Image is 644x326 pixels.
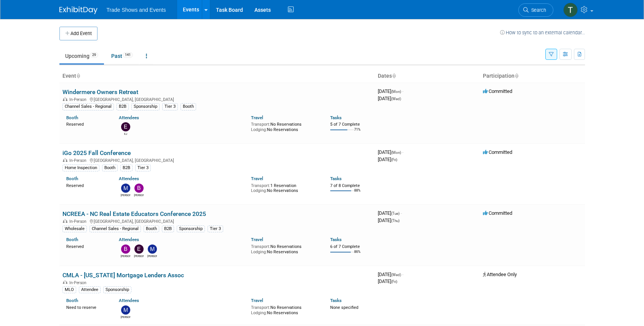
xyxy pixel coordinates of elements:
div: Home Inspection [62,165,99,171]
span: [DATE] [378,217,400,223]
th: Participation [480,70,585,83]
a: How to sync to an external calendar... [500,30,585,35]
span: (Wed) [391,273,401,277]
span: (Fri) [391,158,397,162]
a: Travel [251,176,263,181]
div: Sponsorship [177,225,205,232]
span: Attendee Only [483,272,517,277]
div: B2B [162,225,174,232]
a: iGo 2025 Fall Conference [62,149,131,157]
img: Erin Shepard [134,244,144,254]
a: Tasks [330,237,342,242]
a: Travel [251,298,263,303]
a: Tasks [330,176,342,181]
img: In-Person Event [63,219,67,223]
div: B2B [120,165,133,171]
a: Travel [251,237,263,242]
img: EJ Igama [121,122,130,131]
span: Lodging: [251,188,267,193]
span: [DATE] [378,278,397,284]
span: - [401,210,402,216]
div: Booth [102,165,118,171]
a: Windermere Owners Retreat [62,88,138,96]
div: Mike Schalk [147,254,157,258]
span: - [402,88,403,94]
span: In-Person [69,280,89,285]
div: Need to reserve [66,304,108,310]
span: Search [529,7,546,13]
div: Reserved [66,120,108,127]
a: NCREEA - NC Real Estate Educators Conference 2025 [62,210,206,217]
a: Sort by Start Date [392,73,396,79]
a: Booth [66,176,78,181]
div: No Reservations No Reservations [251,120,319,132]
img: Barbara Wilkinson [121,244,130,254]
span: [DATE] [378,272,403,277]
th: Event [59,70,375,83]
a: Booth [66,237,78,242]
div: B2B [117,103,129,110]
div: No Reservations No Reservations [251,243,319,254]
img: Tiff Wagner [563,3,578,17]
a: Travel [251,115,263,120]
span: Transport: [251,244,270,249]
img: In-Person Event [63,97,67,101]
span: [DATE] [378,210,402,216]
a: Tasks [330,298,342,303]
img: ExhibitDay [59,6,97,14]
div: Channel Sales - Regional [89,225,141,232]
span: Transport: [251,305,270,310]
img: Michael Cardillo [121,184,130,193]
span: Lodging: [251,249,267,254]
div: 6 of 7 Complete [330,244,372,249]
img: In-Person Event [63,158,67,162]
span: - [402,272,403,277]
span: - [402,149,403,155]
div: Attendee [79,286,101,293]
a: Attendees [119,237,139,242]
span: Committed [483,149,512,155]
a: Booth [66,298,78,303]
div: Tier 3 [135,165,151,171]
span: Transport: [251,183,270,188]
div: [GEOGRAPHIC_DATA], [GEOGRAPHIC_DATA] [62,157,372,163]
span: Committed [483,88,512,94]
span: (Mon) [391,150,401,155]
a: Past141 [105,49,139,63]
div: Bobby DeSpain [134,193,144,197]
div: MLO [62,286,76,293]
div: [GEOGRAPHIC_DATA], [GEOGRAPHIC_DATA] [62,218,372,224]
button: Add Event [59,27,97,40]
div: Sponsorship [103,286,131,293]
div: Tier 3 [208,225,223,232]
span: 141 [123,52,133,58]
span: (Wed) [391,97,401,101]
div: No Reservations No Reservations [251,304,319,315]
div: Channel Sales - Regional [62,103,114,110]
span: [DATE] [378,88,403,94]
span: Trade Shows and Events [107,7,166,13]
div: 7 of 8 Complete [330,183,372,189]
div: Wholesale [62,225,87,232]
span: (Thu) [391,219,400,223]
div: [GEOGRAPHIC_DATA], [GEOGRAPHIC_DATA] [62,96,372,102]
a: Tasks [330,115,342,120]
a: Upcoming29 [59,49,104,63]
div: Tier 3 [162,103,178,110]
img: Bobby DeSpain [134,184,144,193]
span: Lodging: [251,310,267,315]
div: Reserved [66,182,108,189]
div: 5 of 7 Complete [330,122,372,127]
a: Sort by Participation Type [515,73,518,79]
a: CMLA - [US_STATE] Mortgage Lenders Assoc [62,272,184,279]
a: Search [518,3,553,17]
span: In-Person [69,97,89,102]
div: EJ Igama [121,131,130,136]
div: Booth [181,103,196,110]
a: Attendees [119,115,139,120]
div: Booth [144,225,159,232]
span: [DATE] [378,149,403,155]
a: Booth [66,115,78,120]
div: Reserved [66,243,108,249]
span: (Fri) [391,280,397,284]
